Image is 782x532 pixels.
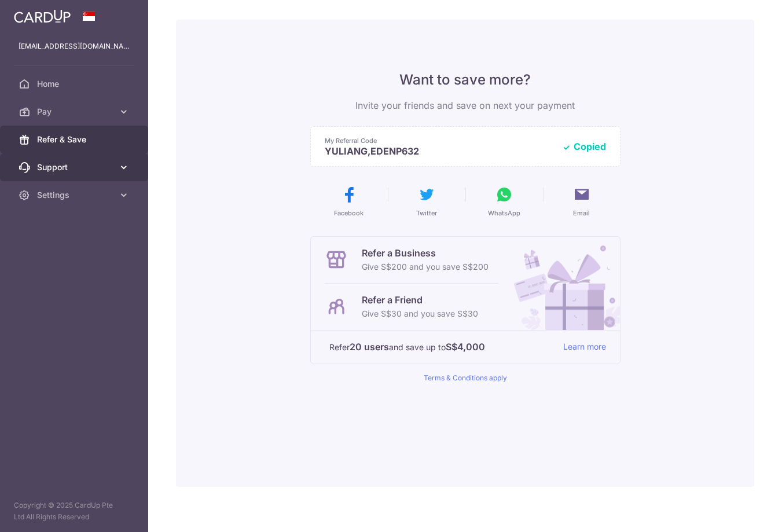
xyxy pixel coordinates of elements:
[362,246,489,260] p: Refer a Business
[310,98,621,112] p: Invite your friends and save on next your payment
[37,189,113,201] span: Settings
[14,9,71,23] img: CardUp
[424,373,507,382] a: Terms & Conditions apply
[329,340,554,354] p: Refer and save up to
[315,185,383,218] button: Facebook
[310,71,621,89] p: Want to save more?
[392,185,461,218] button: Twitter
[470,185,538,218] button: WhatsApp
[362,260,489,274] p: Give S$200 and you save S$200
[446,340,485,354] strong: S$4,000
[563,340,606,354] a: Learn more
[562,141,606,152] button: Copied
[37,134,113,145] span: Refer & Save
[573,208,590,218] span: Email
[325,136,553,145] p: My Referral Code
[362,293,478,307] p: Refer a Friend
[37,162,113,173] span: Support
[350,340,389,354] strong: 20 users
[503,237,620,330] img: Refer
[416,208,437,218] span: Twitter
[362,307,478,321] p: Give S$30 and you save S$30
[488,208,520,218] span: WhatsApp
[548,185,616,218] button: Email
[19,41,130,52] p: [EMAIL_ADDRESS][DOMAIN_NAME]
[37,106,113,118] span: Pay
[37,78,113,90] span: Home
[334,208,364,218] span: Facebook
[325,145,553,157] p: YULIANG,EDENP632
